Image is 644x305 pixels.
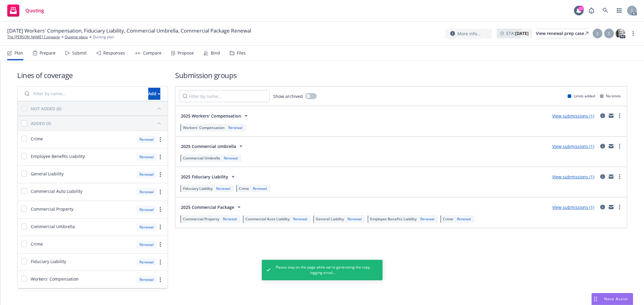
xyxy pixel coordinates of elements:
div: Bind [211,51,220,55]
button: Add [148,88,160,100]
div: Renewal [292,216,309,222]
span: [DATE] Workers' Compensation, Fiduciary Liability, Commercial Umbrella, Commercial Package Renewal [7,27,251,34]
span: Commercial Auto Liability [31,188,82,194]
a: mail [607,143,615,150]
div: Renewal [136,188,157,196]
span: Commercial Property [183,216,219,222]
a: more [157,136,164,143]
div: Files [237,51,246,55]
a: Quoting [5,2,46,19]
div: View renewal prep case [536,29,588,38]
span: Crime [31,241,43,247]
div: Add [148,88,160,99]
button: NOT ADDED (0) [31,104,164,113]
div: Compare [143,51,162,55]
div: Renewal [419,216,436,222]
button: 2025 Fiduciary Liability [179,171,239,183]
div: Limits added [568,93,595,99]
span: Please stay on the page while we're generating the copy logging email... [275,265,370,275]
input: Filter by name... [21,88,145,100]
a: more [157,206,164,213]
span: Employee Benefits Liability [31,153,85,159]
div: No limits [600,93,621,99]
div: ADDED (9) [31,120,51,127]
a: Report a Bug [585,5,598,17]
a: circleInformation [599,112,606,119]
button: 2025 Commercial Umbrella [179,140,246,152]
a: more [157,276,164,283]
span: Commercial Umbrella [183,156,220,161]
strong: [DATE] [515,30,529,36]
span: 2025 Commercial Package [181,204,234,210]
img: photo [616,29,625,38]
a: circleInformation [599,173,606,180]
span: Crime [31,136,43,142]
a: more [157,188,164,196]
span: 2025 Workers' Compensation [181,113,241,119]
a: Switch app [613,5,625,17]
div: Prepare [40,51,56,55]
span: Workers' Compensation [31,276,79,282]
a: Quoting plans [65,34,88,40]
a: circleInformation [599,143,606,150]
a: mail [607,203,615,211]
a: more [630,30,637,37]
span: More info... [457,30,481,37]
div: 22 [578,6,584,11]
a: circleInformation [599,203,606,211]
input: Filter by name... [179,90,270,102]
div: Renewal [136,258,157,266]
span: Fiduciary Liability [31,258,66,265]
div: Renewal [136,136,157,143]
div: Renewal [136,171,157,178]
div: Renewal [136,153,157,161]
a: Search [599,5,611,17]
span: Crime [239,186,249,191]
span: Quoting plan [93,34,114,40]
div: Renewal [136,276,157,283]
button: Nova Assist [591,293,633,305]
a: more [157,259,164,266]
a: more [616,203,623,211]
div: Renewal [252,186,268,191]
div: Submit [72,51,87,55]
div: Renewal [222,216,238,222]
a: View submissions (1) [552,174,594,180]
span: 2025 Fiduciary Liability [181,174,228,180]
div: Renewal [227,125,244,130]
div: Renewal [223,156,239,161]
span: Commercial Property [31,206,73,212]
span: 2025 Commercial Umbrella [181,143,236,149]
span: Fiduciary Liability [183,186,213,191]
span: Commercial Umbrella [31,223,75,230]
div: Renewal [136,241,157,248]
span: Show archived [273,93,303,99]
a: View renewal prep case [536,29,588,38]
a: View submissions (1) [552,143,594,149]
span: General Liability [316,216,344,222]
h1: Lines of coverage [17,70,168,80]
div: Plan [14,51,23,55]
div: NOT ADDED (0) [31,105,61,112]
button: ADDED (9) [31,118,164,128]
button: 2025 Workers' Compensation [179,110,252,122]
div: Propose [178,51,194,55]
a: The [PERSON_NAME] Company [7,34,60,40]
span: Crime [443,216,453,222]
a: View submissions (1) [552,204,594,210]
div: Renewal [456,216,472,222]
a: more [157,153,164,161]
span: Employee Benefits Liability [370,216,417,222]
a: more [616,173,623,180]
a: mail [607,173,615,180]
a: more [616,112,623,119]
span: Workers' Compensation [183,125,225,130]
a: mail [607,112,615,119]
button: More info... [445,29,492,39]
a: more [157,241,164,248]
div: Renewal [136,223,157,231]
a: more [157,223,164,231]
h1: Submission groups [175,70,627,80]
span: ETA : [506,30,529,36]
span: Commercial Auto Liability [245,216,290,222]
